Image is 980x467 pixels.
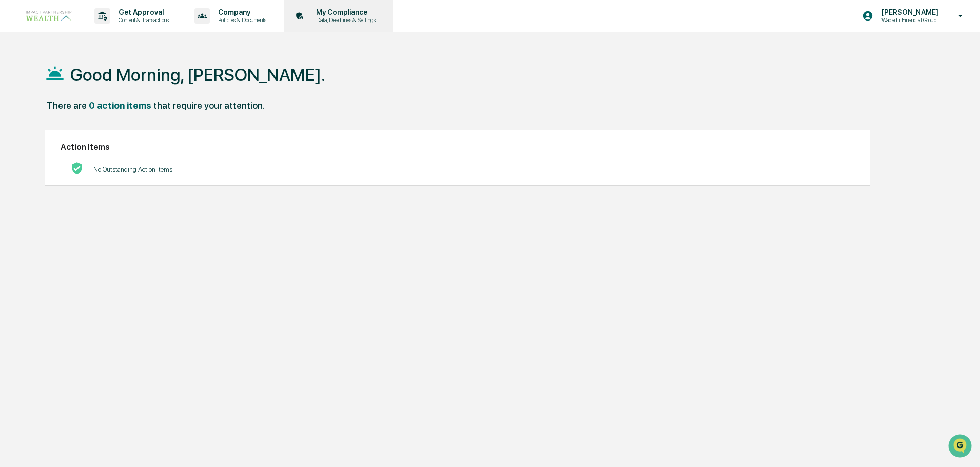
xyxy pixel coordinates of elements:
iframe: Open customer support [947,433,975,461]
p: My Compliance [308,8,381,16]
div: that require your attention. [153,100,265,111]
p: [PERSON_NAME] [873,8,944,16]
p: Policies & Documents [210,16,271,24]
div: 🔎 [10,150,18,158]
div: 🗄️ [74,130,83,138]
img: 1746055101610-c473b297-6a78-478c-a979-82029cc54cd1 [10,78,29,97]
h1: Good Morning, [PERSON_NAME]. [70,65,325,85]
img: logo [25,9,74,23]
span: Data Lookup [21,149,65,159]
p: Data, Deadlines & Settings [308,16,381,24]
div: We're available if you need us! [35,89,130,97]
a: 🗄️Attestations [70,125,131,144]
div: 🖐️ [10,130,18,138]
span: Attestations [85,129,127,139]
a: 🖐️Preclearance [6,125,70,144]
a: Powered byPylon [72,173,124,181]
div: There are [47,100,87,111]
p: Wadadli Financial Group [873,16,944,24]
a: 🔎Data Lookup [6,145,69,163]
img: No Actions logo [71,162,83,174]
p: No Outstanding Action Items [93,166,172,173]
p: Get Approval [110,8,174,16]
span: Pylon [102,174,124,181]
p: How can we help? [10,22,187,38]
div: 0 action items [89,100,151,111]
p: Company [210,8,271,16]
span: Preclearance [21,129,66,139]
p: Content & Transactions [110,16,174,24]
div: Start new chat [35,78,168,89]
h2: Action Items [61,142,854,152]
button: Start new chat [174,82,187,94]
